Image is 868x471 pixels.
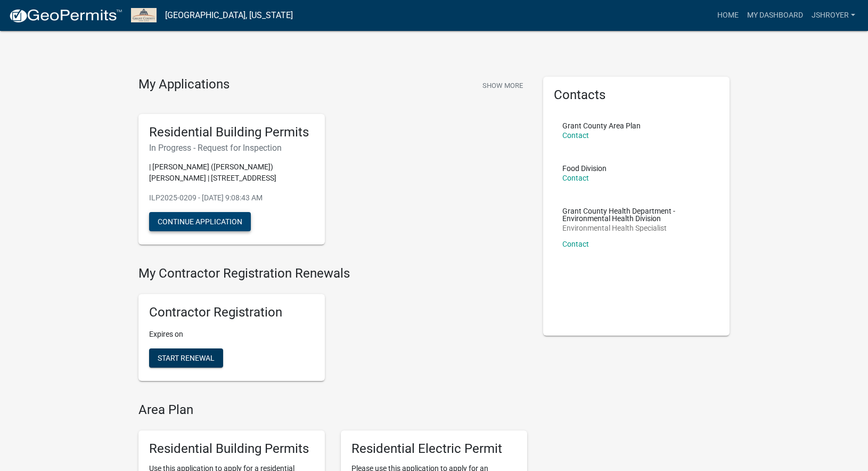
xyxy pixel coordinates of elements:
[562,174,589,182] a: Contact
[478,77,527,94] button: Show More
[149,192,314,204] p: ILP2025-0209 - [DATE] 9:08:43 AM
[713,5,743,26] a: Home
[165,6,293,25] a: [GEOGRAPHIC_DATA], [US_STATE]
[149,161,314,184] p: | [PERSON_NAME] ([PERSON_NAME]) [PERSON_NAME] | [STREET_ADDRESS]
[149,143,314,153] h6: In Progress - Request for Inspection
[562,207,710,222] p: Grant County Health Department - Environmental Health Division
[743,5,807,26] a: My Dashboard
[138,266,527,389] wm-registration-list-section: My Contractor Registration Renewals
[807,5,859,26] a: jshroyer
[562,131,589,140] a: Contact
[131,8,157,22] img: Grant County, Indiana
[149,305,314,320] h5: Contractor Registration
[149,329,314,340] p: Expires on
[562,122,641,129] p: Grant County Area Plan
[149,348,223,368] button: Start Renewal
[351,441,517,457] h5: Residential Electric Permit
[554,87,719,103] h5: Contacts
[149,212,251,231] button: Continue Application
[138,402,527,418] h4: Area Plan
[138,77,230,93] h4: My Applications
[149,441,314,457] h5: Residential Building Permits
[562,224,710,232] p: Environmental Health Specialist
[562,165,607,172] p: Food Division
[562,240,589,248] a: Contact
[138,266,527,281] h4: My Contractor Registration Renewals
[149,125,314,140] h5: Residential Building Permits
[158,354,215,362] span: Start Renewal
